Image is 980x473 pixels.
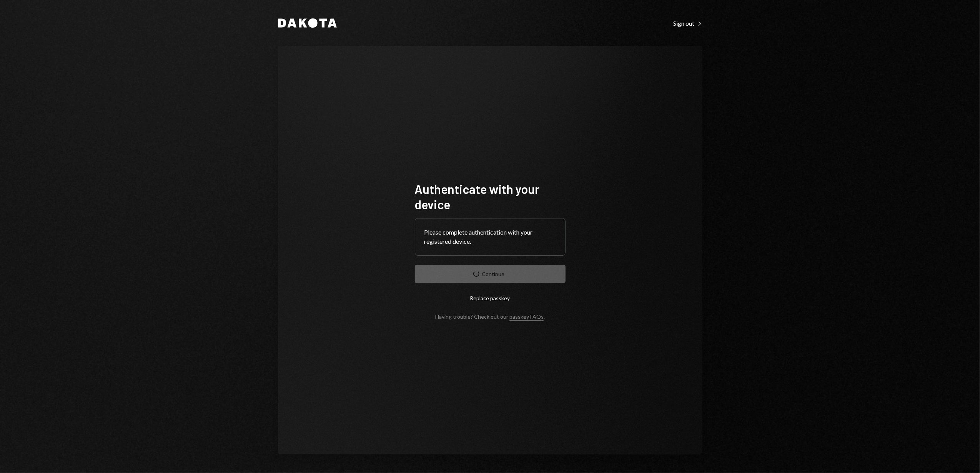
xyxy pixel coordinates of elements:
[415,289,566,307] button: Replace passkey
[415,181,566,212] h1: Authenticate with your device
[674,19,702,27] a: Sign out
[424,228,556,246] div: Please complete authentication with your registered device.
[674,20,702,27] div: Sign out
[435,313,545,320] div: Having trouble? Check out our .
[509,313,544,321] a: passkey FAQs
